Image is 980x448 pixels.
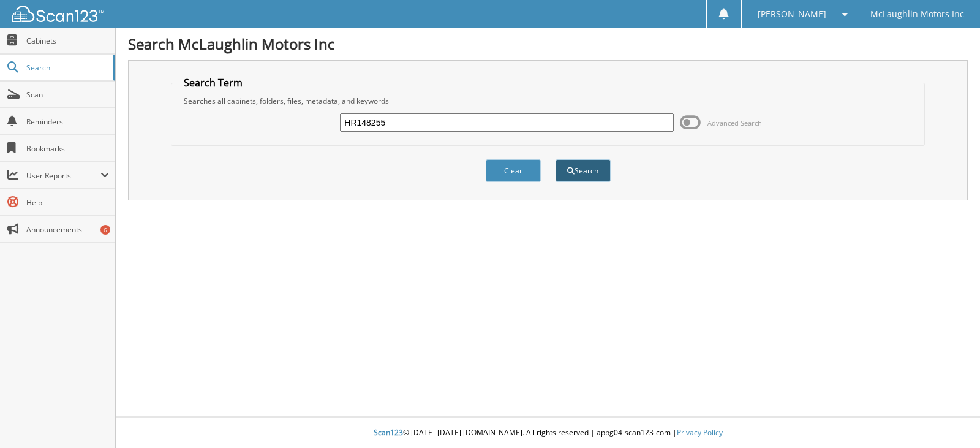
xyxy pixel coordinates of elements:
span: Advanced Search [707,118,762,127]
div: Searches all cabinets, folders, files, metadata, and keywords [178,96,919,106]
span: Bookmarks [26,143,109,154]
iframe: Chat Widget [919,389,980,448]
span: Announcements [26,224,109,235]
img: scan123-logo-white.svg [12,6,104,22]
span: Cabinets [26,36,109,46]
span: User Reports [26,170,100,181]
legend: Search Term [178,76,249,89]
div: 6 [100,225,110,235]
span: Scan123 [374,427,403,438]
div: © [DATE]-[DATE] [DOMAIN_NAME]. All rights reserved | appg04-scan123-com | [116,418,980,448]
span: Reminders [26,116,109,127]
span: Search [26,63,107,73]
button: Clear [486,159,541,182]
span: Help [26,197,109,208]
button: Search [556,159,611,182]
span: [PERSON_NAME] [758,10,826,18]
a: Privacy Policy [677,427,723,438]
h1: Search McLaughlin Motors Inc [128,34,968,54]
span: McLaughlin Motors Inc [870,10,964,18]
span: Scan [26,89,109,100]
